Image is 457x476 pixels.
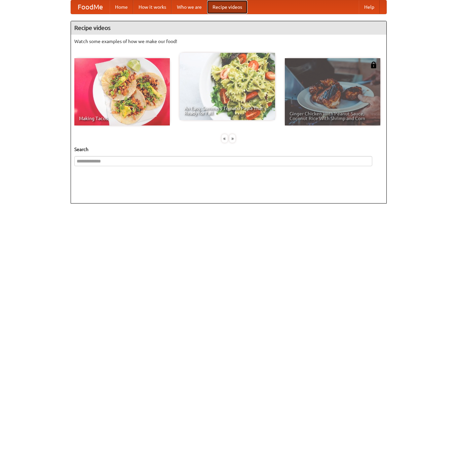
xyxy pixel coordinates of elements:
h5: Search [74,146,383,153]
a: Recipe videos [207,0,247,14]
a: Who we are [172,0,207,14]
img: 483408.png [370,62,377,68]
a: Home [110,0,133,14]
h4: Recipe videos [71,21,386,35]
span: Making Tacos [79,116,165,121]
a: Help [359,0,380,14]
div: « [222,134,228,143]
a: FoodMe [71,0,110,14]
div: » [229,134,235,143]
a: An Easy, Summery Tomato Pasta That's Ready for Fall [180,53,275,120]
p: Watch some examples of how we make our food! [74,38,383,45]
a: How it works [133,0,172,14]
span: An Easy, Summery Tomato Pasta That's Ready for Fall [184,106,270,115]
a: Making Tacos [74,58,170,125]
